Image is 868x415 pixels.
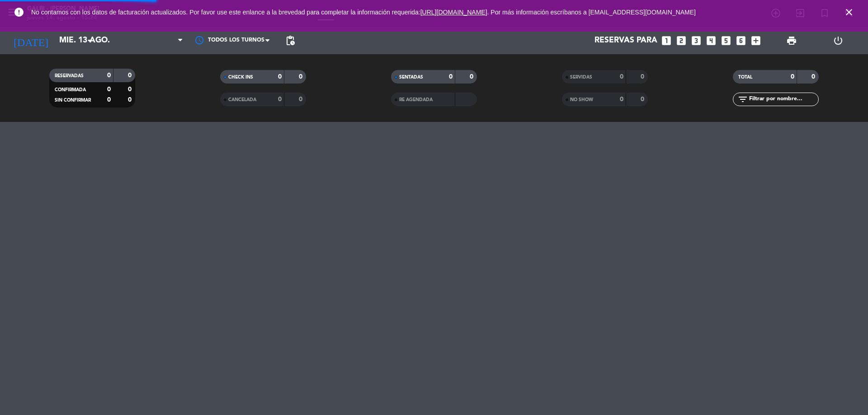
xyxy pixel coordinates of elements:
[815,27,861,54] div: LOG OUT
[720,35,732,47] i: looks_5
[811,74,817,80] strong: 0
[299,74,304,80] strong: 0
[128,72,133,79] strong: 0
[55,88,86,92] span: CONFIRMADA
[675,35,687,47] i: looks_two
[31,9,696,16] span: No contamos con los datos de facturación actualizados. Por favor use este enlance a la brevedad p...
[594,36,657,45] span: Reservas para
[55,74,84,78] span: RESERVADAS
[7,31,55,51] i: [DATE]
[570,75,592,79] span: SERVIDAS
[791,74,794,80] strong: 0
[55,98,91,103] span: SIN CONFIRMAR
[660,35,672,47] i: looks_one
[285,35,296,46] span: pending_actions
[128,97,133,103] strong: 0
[786,35,797,46] span: print
[107,86,111,93] strong: 0
[228,98,256,102] span: CANCELADA
[738,75,752,79] span: TOTAL
[487,9,696,16] a: . Por más información escríbanos a [EMAIL_ADDRESS][DOMAIN_NAME]
[399,75,423,79] span: SENTADAS
[620,96,623,103] strong: 0
[641,74,646,80] strong: 0
[228,75,253,79] span: CHECK INS
[690,35,702,47] i: looks_3
[735,35,747,47] i: looks_6
[737,94,748,105] i: filter_list
[748,94,818,104] input: Filtrar por nombre...
[420,9,487,16] a: [URL][DOMAIN_NAME]
[470,74,475,80] strong: 0
[278,96,282,103] strong: 0
[107,97,111,103] strong: 0
[620,74,623,80] strong: 0
[278,74,282,80] strong: 0
[107,72,111,79] strong: 0
[399,98,433,102] span: RE AGENDADA
[641,96,646,103] strong: 0
[84,35,95,46] i: arrow_drop_down
[128,86,133,93] strong: 0
[750,35,762,47] i: add_box
[14,7,24,18] i: error
[705,35,717,47] i: looks_4
[844,7,854,18] i: close
[449,74,453,80] strong: 0
[570,98,593,102] span: NO SHOW
[833,35,844,46] i: power_settings_new
[299,96,304,103] strong: 0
